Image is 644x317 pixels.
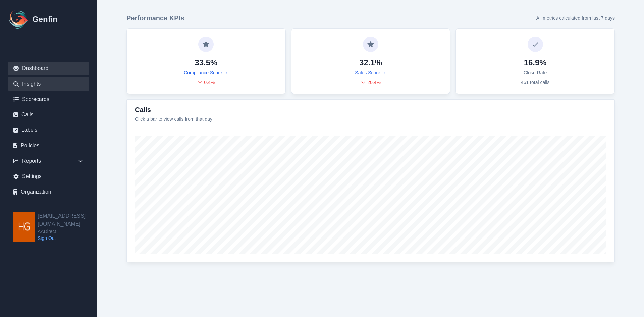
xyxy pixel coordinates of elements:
h3: Calls [135,105,212,114]
a: Organization [8,185,89,199]
h1: Genfin [32,14,58,25]
a: Sales Score → [355,69,386,76]
a: Scorecards [8,93,89,106]
div: Reports [8,154,89,168]
p: All metrics calculated from last 7 days [536,15,615,21]
span: AADirect [38,228,97,235]
h3: Performance KPIs [126,13,184,23]
a: Policies [8,139,89,152]
h4: 33.5% [195,57,217,68]
h4: 16.9% [524,57,547,68]
a: Labels [8,123,89,137]
img: hgarza@aadirect.com [13,212,35,242]
p: 461 total calls [521,79,550,86]
p: Close Rate [524,69,547,76]
a: Insights [8,77,89,91]
h2: [EMAIL_ADDRESS][DOMAIN_NAME] [38,212,97,228]
a: Compliance Score → [184,69,228,76]
a: Calls [8,108,89,121]
p: Click a bar to view calls from that day [135,116,212,122]
h4: 32.1% [359,57,382,68]
a: Sign Out [38,235,97,242]
div: 0.4 % [197,79,215,86]
a: Dashboard [8,62,89,75]
div: 20.4 % [361,79,381,86]
a: Settings [8,170,89,183]
img: Logo [8,9,30,30]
